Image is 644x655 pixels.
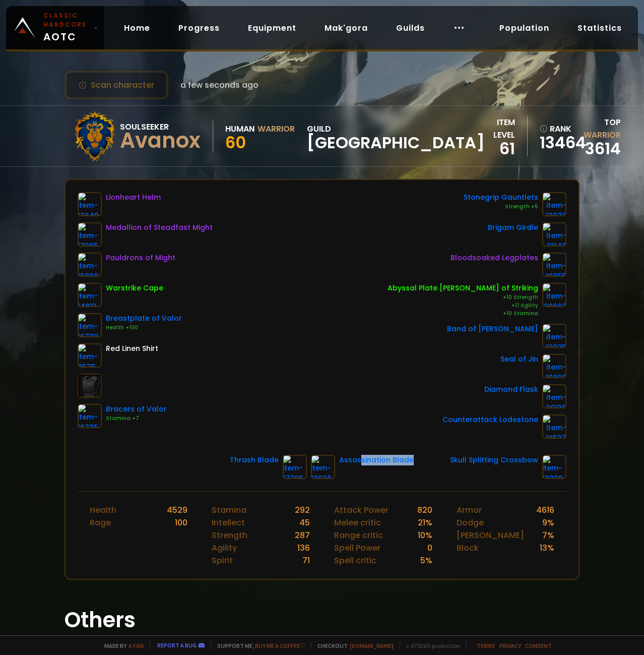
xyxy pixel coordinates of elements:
div: 4529 [167,504,187,516]
div: Dodge [457,516,484,529]
div: Stamina +7 [106,414,167,423]
div: Breastplate of Valor [106,313,182,324]
a: Terms [477,642,495,649]
span: Support me, [211,642,305,649]
div: Strength [212,529,247,542]
a: Population [491,18,557,38]
div: Brigam Girdle [488,222,538,233]
div: +10 Stamina [388,310,538,318]
a: 3614 [585,137,621,160]
div: Medallion of Steadfast Might [106,222,213,233]
div: Warstrike Cape [106,283,163,293]
div: Assassination Blade [339,455,414,465]
button: Scan character [65,71,168,99]
img: item-14813 [78,283,102,307]
img: item-19855 [542,253,566,277]
div: Warrior [257,123,295,135]
div: 45 [299,516,310,529]
div: Agility [212,542,237,554]
img: item-16868 [78,253,102,277]
span: a few seconds ago [180,79,259,91]
a: Mak'gora [316,18,376,38]
div: 4616 [536,504,554,516]
img: item-13039 [542,455,566,479]
div: Lionheart Helm [106,192,161,203]
div: 136 [297,542,310,554]
div: 820 [417,504,432,516]
span: [GEOGRAPHIC_DATA] [307,135,485,150]
div: Soulseeker [120,121,201,133]
div: Spell critic [334,554,376,567]
div: Stonegrip Gauntlets [464,192,538,203]
div: Attack Power [334,504,389,516]
div: 287 [295,529,310,542]
div: item level [485,116,516,141]
div: 292 [295,504,310,516]
a: Progress [170,18,228,38]
div: Seal of Jin [500,354,538,365]
div: rank [540,123,573,135]
img: item-18537 [542,414,566,439]
img: item-13072 [542,192,566,216]
img: item-17065 [78,222,102,247]
div: Avanox [120,133,201,148]
div: [PERSON_NAME] [457,529,524,542]
div: guild [307,123,485,150]
div: Armor [457,504,482,516]
div: 100 [175,516,187,529]
h1: Others [65,604,579,636]
div: Rage [90,516,111,529]
a: Home [116,18,158,38]
div: Top [580,116,621,141]
div: Spirit [212,554,233,567]
div: +11 Agility [388,302,538,310]
div: Diamond Flask [484,384,538,395]
img: item-2575 [78,343,102,368]
img: item-17705 [283,455,307,479]
a: Privacy [499,642,521,649]
div: Range critic [334,529,383,542]
div: Bracers of Valor [106,404,167,414]
div: Strength +5 [464,203,538,211]
img: item-12640 [78,192,102,216]
div: Human [225,123,254,135]
div: Spell Power [334,542,380,554]
div: Thrash Blade [230,455,279,465]
a: Classic HardcoreAOTC [6,6,104,49]
small: Classic Hardcore [43,11,90,29]
span: AOTC [43,11,90,44]
a: [DOMAIN_NAME] [350,642,394,649]
div: Red Linen Shirt [106,343,158,354]
div: Abyssal Plate [PERSON_NAME] of Striking [388,283,538,293]
span: v. d752d5 - production [400,642,460,649]
div: Stamina [212,504,246,516]
a: Report a bug [157,641,197,649]
div: Intellect [212,516,245,529]
span: Checkout [311,642,394,649]
img: item-20662 [542,283,566,307]
div: Bloodsoaked Legplates [450,253,538,263]
a: Consent [525,642,552,649]
a: Buy me a coffee [255,642,305,649]
div: Melee critic [334,516,381,529]
div: 9 % [542,516,554,529]
div: Pauldrons of Might [106,253,175,263]
img: item-19925 [542,324,566,348]
div: 10 % [418,529,432,542]
span: Made by [98,642,144,649]
div: Skull Splitting Crossbow [450,455,538,465]
div: 7 % [542,529,554,542]
span: 60 [225,131,246,154]
img: item-19898 [542,354,566,378]
a: Equipment [240,18,304,38]
a: a fan [128,642,144,649]
img: item-13142 [542,222,566,247]
div: Counterattack Lodestone [442,414,538,425]
div: 61 [485,141,516,156]
div: 13 % [540,542,554,554]
a: Guilds [388,18,433,38]
img: item-13036 [311,455,335,479]
span: Warrior [584,129,621,141]
a: 13464 [540,135,573,150]
img: item-20130 [542,384,566,408]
